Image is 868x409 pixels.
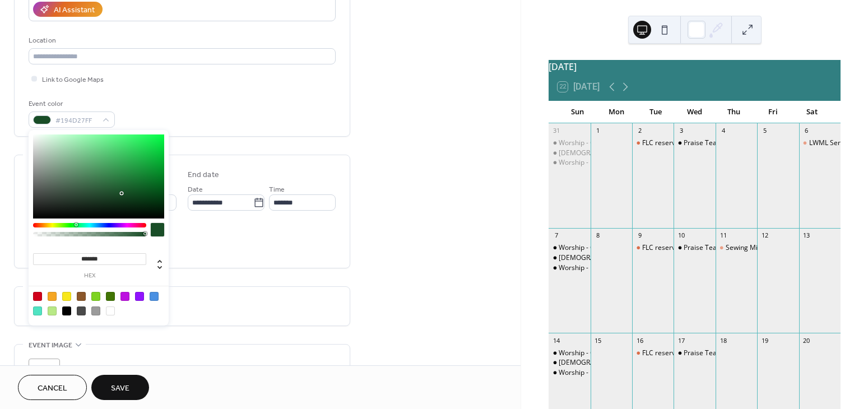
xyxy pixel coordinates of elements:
div: Praise Team - FLC [674,138,715,148]
div: 11 [719,231,727,240]
label: hex [33,273,146,279]
div: 13 [802,231,811,240]
div: End date [188,169,219,181]
div: 4 [719,127,727,135]
div: 14 [552,336,560,345]
div: 8 [594,231,602,240]
div: 2 [635,127,644,135]
div: FLC reserved [632,138,674,148]
div: Fri [753,101,792,123]
div: 20 [802,336,811,345]
div: Worship - FLC [549,368,590,378]
div: Worship - Chapel [549,138,590,148]
div: 15 [594,336,602,345]
div: Praise Team - FLC [684,138,740,148]
button: Cancel [18,375,87,400]
div: Worship - FLC [549,158,590,168]
div: Sat [792,101,832,123]
div: #BD10E0 [120,292,129,301]
div: 6 [802,127,811,135]
span: Cancel [38,383,67,394]
div: Worship - FLC [559,158,601,168]
div: #50E3C2 [33,306,42,315]
div: 19 [760,336,769,345]
div: Location [29,35,333,47]
div: Praise Team - FLC [674,243,715,253]
div: 7 [552,231,560,240]
div: #9B9B9B [91,306,100,315]
div: FLC reserved [632,243,674,253]
div: Worship - FLC [559,263,601,273]
div: Thu [714,101,754,123]
div: Wed [675,101,714,123]
div: Bible Study [549,148,590,158]
div: Praise Team - FLC [674,348,715,358]
div: 17 [677,336,685,345]
div: AI Assistant [54,4,95,16]
div: Mon [597,101,636,123]
div: #B8E986 [48,306,57,315]
div: [DEMOGRAPHIC_DATA] Study [559,358,652,368]
div: Worship - FLC [559,368,601,378]
div: 16 [635,336,644,345]
div: #8B572A [77,292,86,301]
button: Save [91,375,149,400]
div: Praise Team - FLC [684,348,740,358]
div: Praise Team - FLC [684,243,740,253]
div: 31 [552,127,560,135]
div: Bible Study [549,358,590,368]
div: Bible Study [549,253,590,263]
div: #9013FE [135,292,144,301]
div: #D0021B [33,292,42,301]
div: #417505 [106,292,115,301]
div: Sewing Ministry - SMC [726,243,795,253]
div: ; [29,359,60,390]
div: [DEMOGRAPHIC_DATA] Study [559,253,652,263]
span: Event image [29,340,72,351]
div: FLC reserved [632,348,674,358]
div: Event color [29,98,113,110]
div: #4A4A4A [77,306,86,315]
div: Sewing Ministry - SMC [716,243,757,253]
div: 5 [760,127,769,135]
div: 3 [677,127,685,135]
div: #000000 [62,306,71,315]
div: Worship - Chapel [559,138,612,148]
div: 1 [594,127,602,135]
span: Date [188,184,203,196]
div: 12 [760,231,769,240]
button: AI Assistant [33,2,103,17]
div: 18 [719,336,727,345]
div: #7ED321 [91,292,100,301]
div: FLC reserved [642,243,683,253]
div: Worship - Chapel [549,243,590,253]
div: #F5A623 [48,292,57,301]
div: [DEMOGRAPHIC_DATA] Study [559,148,652,158]
div: Worship - FLC [549,263,590,273]
div: Worship - Chapel [559,243,612,253]
div: #FFFFFF [106,306,115,315]
span: #194D27FF [55,115,97,127]
div: #F8E71C [62,292,71,301]
div: Worship - Chapel [549,348,590,358]
div: 9 [635,231,644,240]
span: Save [111,383,129,394]
div: LWML Servant Event - SMC [799,138,841,148]
span: Link to Google Maps [42,74,104,86]
div: FLC reserved [642,138,683,148]
div: Sun [558,101,597,123]
div: FLC reserved [642,348,683,358]
div: [DATE] [549,60,841,73]
div: Tue [636,101,675,123]
div: Worship - Chapel [559,348,612,358]
div: 10 [677,231,685,240]
div: #4A90E2 [150,292,159,301]
span: Time [269,184,285,196]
